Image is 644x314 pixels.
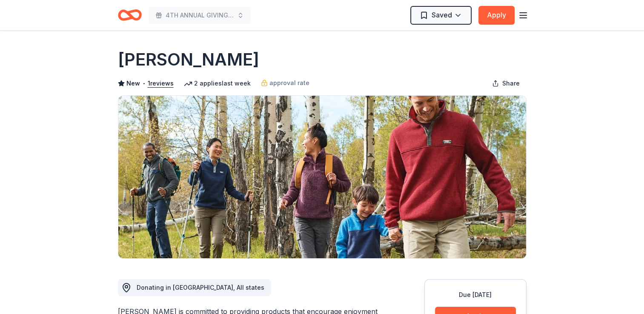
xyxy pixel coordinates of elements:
[184,78,251,88] div: 2 applies last week
[432,9,452,20] span: Saved
[166,10,234,20] span: 4TH ANNUAL GIVING THANKS IN THE COMMUNITY OUTREACH
[118,48,259,71] h1: [PERSON_NAME]
[485,75,527,92] button: Share
[410,6,472,25] button: Saved
[435,290,516,300] div: Due [DATE]
[149,7,251,24] button: 4TH ANNUAL GIVING THANKS IN THE COMMUNITY OUTREACH
[118,5,142,25] a: Home
[148,78,174,88] button: 1reviews
[269,78,309,88] span: approval rate
[502,78,520,88] span: Share
[142,80,145,87] span: •
[126,78,140,88] span: New
[261,78,309,88] a: approval rate
[137,284,264,291] span: Donating in [GEOGRAPHIC_DATA], All states
[118,96,526,258] img: Image for L.L.Bean
[478,6,515,25] button: Apply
